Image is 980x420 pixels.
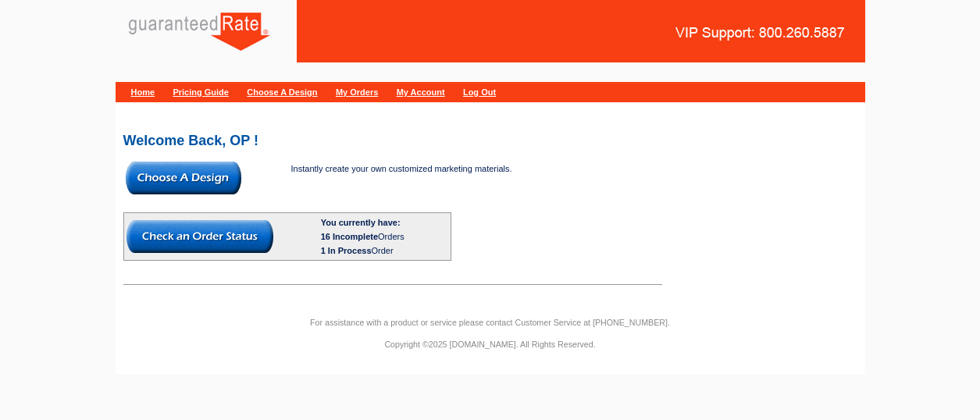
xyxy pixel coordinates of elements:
[126,162,241,194] img: button-choose-design.gif
[397,87,445,97] a: My Account
[247,87,317,97] a: Choose A Design
[336,87,378,97] a: My Orders
[291,164,512,173] span: Instantly create your own customized marketing materials.
[321,246,372,255] span: 1 In Process
[173,87,229,97] a: Pricing Guide
[321,232,378,241] span: 16 Incomplete
[321,230,448,258] div: Orders Order
[116,337,865,351] p: Copyright ©2025 [DOMAIN_NAME]. All Rights Reserved.
[321,218,401,227] b: You currently have:
[123,133,857,148] h2: Welcome Back, OP !
[463,87,496,97] a: Log Out
[131,87,155,97] a: Home
[116,315,865,329] p: For assistance with a product or service please contact Customer Service at [PHONE_NUMBER].
[127,220,273,253] img: button-check-order-status.gif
